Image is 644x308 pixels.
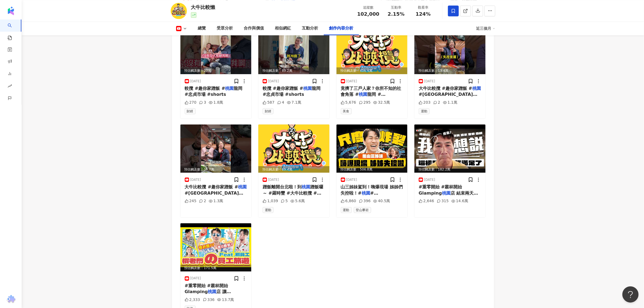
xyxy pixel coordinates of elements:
[341,86,401,97] span: 竟擠了三戶人家？你所不知的社會角落 #
[419,184,462,195] span: #重零開始 #叢林開始Glamping
[217,25,233,32] div: 受眾分析
[414,67,486,74] div: 預估觸及數：13.4萬
[190,79,201,84] div: [DATE]
[263,86,303,91] span: 較攬 #趣你家蹭飯 #
[217,297,234,303] div: 13.7萬
[329,25,354,32] div: 創作內容分析
[373,100,390,105] div: 32.5萬
[419,198,434,204] div: 2,646
[258,26,329,74] div: post-image預估觸及數：89.2萬
[185,191,243,202] span: #[GEOGRAPHIC_DATA] #shorts
[180,26,252,74] div: post-image預估觸及數：23萬
[180,166,252,173] div: 預估觸及數：15.7萬
[362,191,370,196] mark: 桃園
[359,198,371,204] div: 396
[281,198,288,204] div: 5
[203,297,215,303] div: 336
[263,100,275,105] div: 587
[433,100,440,105] div: 2
[443,100,457,105] div: 1.1萬
[336,124,408,173] img: post-image
[180,124,252,173] div: post-image預估觸及數：15.7萬
[185,100,197,105] div: 270
[199,198,206,204] div: 2
[277,100,284,105] div: 4
[258,67,329,74] div: 預估觸及數：89.2萬
[451,198,468,204] div: 14.6萬
[419,92,477,103] span: #[GEOGRAPHIC_DATA] #shorts
[336,67,408,74] div: 預估觸及數：406.4萬
[419,100,431,105] div: 203
[185,184,238,189] span: 大牛比較攬 #趣你家蹭飯 #
[180,67,252,74] div: 預估觸及數：23萬
[424,178,435,182] div: [DATE]
[341,100,356,105] div: 5,676
[336,26,408,74] div: post-image預估觸及數：406.4萬
[388,11,404,17] span: 2.15%
[359,100,371,105] div: 295
[622,286,639,303] iframe: Help Scout Beacon - Open
[258,124,329,173] img: post-image
[198,25,206,32] div: 總覽
[209,100,223,105] div: 1.8萬
[424,79,435,84] div: [DATE]
[357,5,379,10] div: 追蹤數
[414,124,486,173] img: post-image
[244,25,264,32] div: 合作與價值
[171,3,187,19] img: KOL Avatar
[268,178,279,182] div: [DATE]
[359,92,367,97] mark: 桃園
[275,25,291,32] div: 相似網紅
[336,124,408,173] div: post-image預估觸及數：506.8萬
[341,108,352,114] span: 美食
[6,295,16,304] img: chrome extension
[414,26,486,74] div: post-image預估觸及數：13.4萬
[263,207,273,213] span: 運動
[336,166,408,173] div: 預估觸及數：506.8萬
[225,86,234,91] mark: 桃園
[8,19,18,41] a: search
[341,207,352,213] span: 運動
[419,86,472,91] span: 大牛比較攬 #趣你家蹭飯 #
[190,276,201,281] div: [DATE]
[208,289,216,294] mark: 桃園
[263,184,302,189] span: 蹭飯離開台北啦！到
[185,198,197,204] div: 245
[191,4,215,11] div: 大牛比較懶
[287,100,301,105] div: 7.1萬
[303,86,312,91] mark: 桃園
[8,81,12,93] span: rise
[341,184,403,195] span: 山三姊妹駕到！嗨爆現場 姊姊們失控啦！#
[185,108,196,114] span: 財經
[386,5,407,10] div: 互動率
[263,108,273,114] span: 財經
[258,166,329,173] div: 預估觸及數：69.4萬
[302,184,310,189] mark: 桃園
[416,11,431,17] span: 124%
[290,198,305,204] div: 5.6萬
[263,184,323,202] span: 蹭飯囉～ #羅時豐 #大牛比較攬 #趣你家蹭飯 #
[180,223,252,271] div: post-image預估觸及數：171.5萬
[346,79,357,84] div: [DATE]
[302,25,318,32] div: 互動分析
[185,86,225,91] span: 較攬 #趣你家蹭飯 #
[180,265,252,271] div: 預估觸及數：171.5萬
[346,178,357,182] div: [DATE]
[341,198,356,204] div: 6,860
[190,178,201,182] div: [DATE]
[258,26,329,74] img: post-image
[268,79,279,84] div: [DATE]
[476,24,495,33] div: 近三個月
[185,283,228,294] span: #重零開始 #叢林開始Glamping
[442,191,451,196] mark: 桃園
[6,6,15,15] img: logo icon
[414,166,486,173] div: 預估觸及數：182.2萬
[336,26,408,74] img: post-image
[238,184,247,189] mark: 桃園
[180,26,252,74] img: post-image
[180,124,252,173] img: post-image
[199,100,206,105] div: 3
[414,26,486,74] img: post-image
[354,207,371,213] span: 登山攀岩
[263,198,278,204] div: 1,039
